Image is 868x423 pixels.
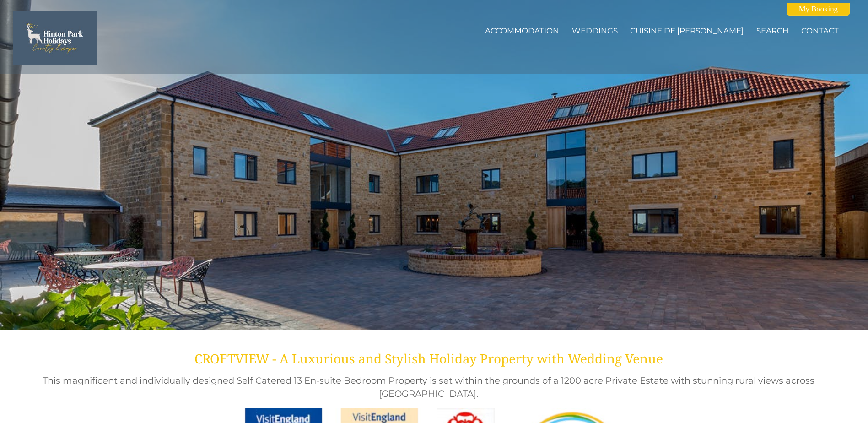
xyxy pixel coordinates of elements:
[756,26,789,35] a: Search
[572,26,618,35] a: Weddings
[18,374,839,401] h2: This magnificent and individually designed Self Catered 13 En-suite Bedroom Property is set withi...
[801,26,839,35] a: Contact
[13,11,97,65] img: Hinton Park Holidays Ltd
[18,350,839,367] h1: CROFTVIEW - A Luxurious and Stylish Holiday Property with Wedding Venue
[787,3,850,16] a: My Booking
[485,26,559,35] a: Accommodation
[630,26,744,35] a: Cuisine de [PERSON_NAME]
